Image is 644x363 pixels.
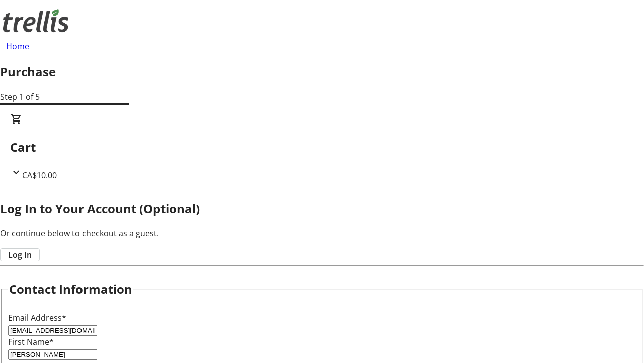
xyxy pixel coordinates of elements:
h2: Contact Information [9,280,132,298]
span: Log In [8,249,32,261]
h2: Cart [10,138,634,156]
label: First Name* [8,336,54,347]
span: CA$10.00 [22,170,57,181]
div: CartCA$10.00 [10,113,634,181]
label: Email Address* [8,312,66,323]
